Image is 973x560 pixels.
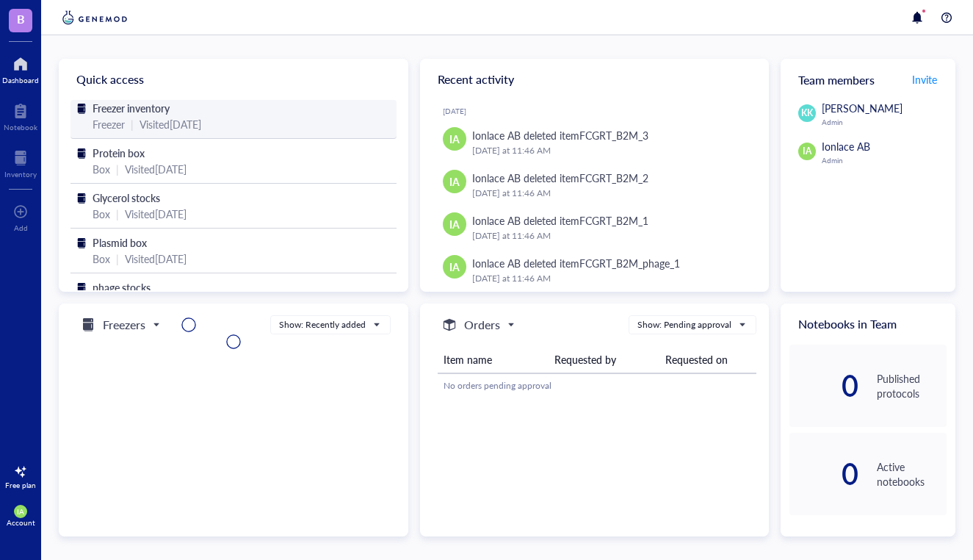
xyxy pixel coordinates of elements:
span: KK [801,107,813,120]
div: Box [93,206,110,222]
a: Inventory [4,146,37,179]
a: Notebook [4,99,37,132]
span: IA [449,173,460,190]
div: FCGRT_B2M_2 [579,170,648,185]
h5: Freezers [103,316,145,334]
div: Show: Pending approval [637,318,731,331]
div: Show: Recently added [279,318,366,331]
div: Visited [DATE] [125,161,187,177]
div: Ionlace AB deleted item [472,127,648,143]
div: Quick access [59,59,408,100]
div: Box [93,161,110,177]
th: Item name [438,346,549,373]
div: Visited [DATE] [125,206,187,222]
div: Freezer [93,116,125,132]
div: FCGRT_B2M_1 [579,213,648,228]
div: Visited [DATE] [125,251,187,267]
span: Invite [912,72,937,87]
div: Inventory [4,170,37,179]
span: IA [449,259,460,275]
div: Account [7,518,35,527]
span: [PERSON_NAME] [822,101,903,115]
div: | [116,251,119,267]
div: FCGRT_B2M_3 [579,128,648,143]
div: [DATE] at 11:46 AM [472,229,746,243]
span: Protein box [93,146,145,160]
div: Free plan [5,481,36,489]
div: Add [14,223,28,232]
div: FCGRT_B2M_phage_1 [579,256,680,270]
div: Ionlace AB deleted item [472,212,648,229]
div: Published protocols [877,371,947,401]
span: phage stocks [93,280,151,295]
h5: Orders [464,316,500,334]
img: genemod-logo [59,9,131,26]
th: Requested by [549,346,659,373]
div: Notebooks in Team [781,304,955,345]
div: No orders pending approval [444,379,751,392]
span: IA [449,216,460,232]
div: 0 [789,462,859,486]
div: Admin [822,156,947,165]
span: Ionlace AB [822,139,870,154]
div: Ionlace AB deleted item [472,170,648,186]
div: [DATE] at 11:46 AM [472,186,746,201]
div: Ionlace AB deleted item [472,255,680,271]
div: Visited [DATE] [140,116,201,132]
div: 0 [789,374,859,398]
span: IA [17,507,24,516]
span: Glycerol stocks [93,190,160,205]
div: Admin [822,118,947,126]
div: Notebook [4,123,37,132]
div: Team members [781,59,955,100]
div: Recent activity [420,59,770,100]
div: Dashboard [2,76,39,85]
div: Active notebooks [877,459,947,489]
span: IA [449,131,460,147]
span: B [17,10,25,28]
div: | [131,116,134,132]
div: [DATE] [443,107,758,115]
a: Dashboard [2,52,39,85]
div: [DATE] at 11:46 AM [472,143,746,158]
span: IA [803,145,811,158]
button: Invite [911,68,938,91]
span: Plasmid box [93,235,147,250]
th: Requested on [659,346,757,373]
div: Box [93,251,110,267]
span: Freezer inventory [93,101,170,115]
div: | [116,161,119,177]
div: | [116,206,119,222]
